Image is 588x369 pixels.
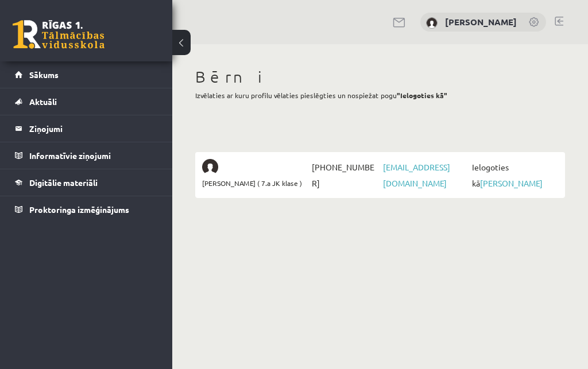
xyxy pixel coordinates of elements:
[480,178,543,188] a: [PERSON_NAME]
[15,61,158,88] a: Sākums
[29,142,158,169] legend: Informatīvie ziņojumi
[15,196,158,223] a: Proktoringa izmēģinājums
[383,162,450,188] a: [EMAIL_ADDRESS][DOMAIN_NAME]
[13,20,105,49] a: Rīgas 1. Tālmācības vidusskola
[29,69,59,80] span: Sākums
[202,175,302,191] span: [PERSON_NAME] ( 7.a JK klase )
[15,115,158,142] a: Ziņojumi
[195,67,565,87] h1: Bērni
[426,17,438,29] img: Vladimirs Čaščins
[195,90,565,100] p: Izvēlaties ar kuru profilu vēlaties pieslēgties un nospiežat pogu
[29,177,98,188] span: Digitālie materiāli
[397,91,447,100] b: "Ielogoties kā"
[29,115,158,142] legend: Ziņojumi
[29,204,129,215] span: Proktoringa izmēģinājums
[29,96,57,107] span: Aktuāli
[309,159,380,191] span: [PHONE_NUMBER]
[202,159,218,175] img: Artūrs Šefanovskis
[469,159,558,191] span: Ielogoties kā
[15,169,158,196] a: Digitālie materiāli
[445,16,517,28] a: [PERSON_NAME]
[15,142,158,169] a: Informatīvie ziņojumi
[15,88,158,115] a: Aktuāli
